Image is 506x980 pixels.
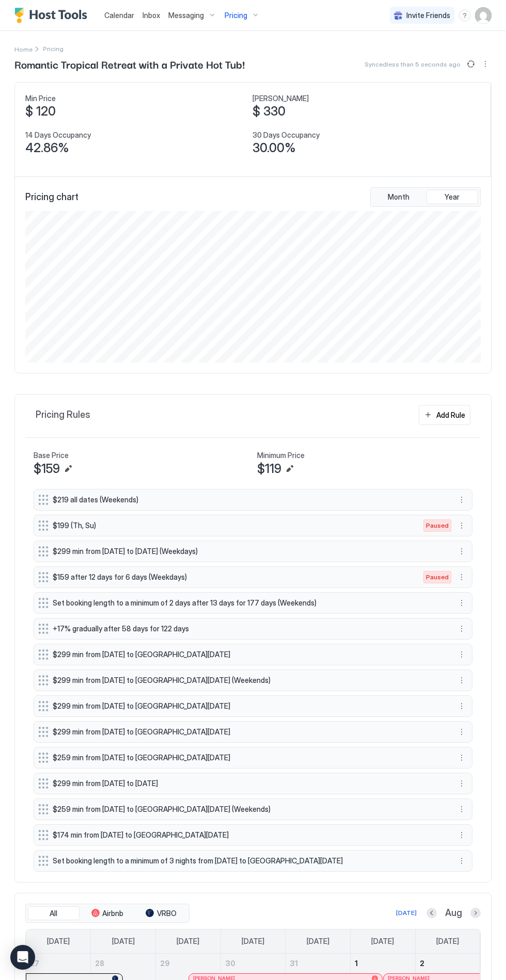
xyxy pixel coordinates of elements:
button: Add Rule [419,405,470,425]
span: Set booking length to a minimum of 2 days after 13 days for 177 days (Weekends) [53,598,445,608]
span: $199 (Th, Su) [53,521,413,530]
button: Year [426,190,478,204]
div: menu [479,58,492,70]
span: Breadcrumb [43,45,64,53]
div: menu [455,777,468,790]
div: menu [455,700,468,712]
button: More options [455,726,468,738]
div: tab-group [25,904,189,923]
button: Previous month [426,908,437,918]
a: Home [14,43,33,54]
a: July 28, 2025 [91,954,155,973]
div: menu [458,9,471,22]
button: More options [455,494,468,506]
a: Host Tools Logo [14,8,92,23]
div: Breadcrumb [14,43,33,54]
button: Edit [62,463,74,475]
span: Base Price [34,451,69,460]
div: menu [455,623,468,635]
a: Wednesday [233,929,273,953]
span: 31 [290,959,298,968]
span: Set booking length to a minimum of 3 nights from [DATE] to [GEOGRAPHIC_DATA][DATE] [53,856,445,865]
button: More options [455,571,468,583]
span: 42.86% [25,140,69,156]
div: Add Rule [436,410,465,420]
span: Paused [426,521,449,530]
span: Airbnb [103,909,124,918]
span: +17% gradually after 58 days for 122 days [53,624,445,633]
div: menu [455,545,468,558]
button: Next month [470,908,481,918]
span: [DATE] [242,937,264,946]
button: Airbnb [82,906,133,921]
span: $299 min from [DATE] to [DATE] [53,779,445,788]
span: [DATE] [307,937,329,946]
div: menu [455,752,468,764]
span: $119 [257,461,281,477]
button: More options [455,674,468,687]
span: $ 120 [25,104,56,119]
span: Invite Friends [406,11,450,20]
span: Pricing [225,11,247,20]
span: [DATE] [177,937,199,946]
button: More options [455,648,468,661]
span: Romantic Tropical Retreat with a Private Hot Tub! [14,56,245,72]
span: Month [388,192,409,202]
span: $ 330 [253,104,286,119]
a: Calendar [104,10,134,21]
div: menu [455,494,468,506]
button: More options [455,752,468,764]
span: 30 [225,959,235,968]
button: More options [455,777,468,790]
a: August 1, 2025 [351,954,415,973]
span: All [50,909,58,918]
button: More options [455,803,468,815]
span: $299 min from [DATE] to [GEOGRAPHIC_DATA][DATE] [53,727,445,737]
button: More options [455,700,468,712]
span: Home [14,45,33,53]
span: $299 min from [DATE] to [GEOGRAPHIC_DATA][DATE] (Weekends) [53,676,445,685]
button: VRBO [135,906,187,921]
span: $299 min from [DATE] to [DATE] (Weekdays) [53,547,445,556]
button: More options [455,829,468,841]
span: 14 Days Occupancy [25,130,91,140]
span: $159 [34,461,60,477]
span: Synced less than 5 seconds ago [365,60,461,68]
div: menu [455,674,468,687]
a: Tuesday [168,929,208,953]
a: Monday [104,929,143,953]
span: $219 all dates (Weekends) [53,495,445,504]
button: More options [455,519,468,532]
a: Friday [363,929,402,953]
span: $259 min from [DATE] to [GEOGRAPHIC_DATA][DATE] (Weekends) [53,805,445,814]
div: menu [455,855,468,867]
div: menu [455,597,468,609]
button: [DATE] [394,907,418,919]
div: menu [455,829,468,841]
button: More options [455,597,468,609]
span: Pricing Rules [36,409,90,421]
span: Pricing chart [25,191,78,203]
span: $159 after 12 days for 6 days (Weekdays) [53,573,413,582]
span: Year [445,192,460,202]
span: Paused [426,573,449,582]
span: $299 min from [DATE] to [GEOGRAPHIC_DATA][DATE] [53,701,445,711]
span: VRBO [157,909,177,918]
button: More options [455,623,468,635]
button: All [28,906,80,921]
span: $259 min from [DATE] to [GEOGRAPHIC_DATA][DATE] [53,753,445,762]
div: Open Intercom Messenger [10,945,35,970]
span: Min Price [25,94,56,103]
a: Inbox [143,10,160,21]
span: $299 min from [DATE] to [GEOGRAPHIC_DATA][DATE] [53,650,445,659]
div: menu [455,519,468,532]
span: [DATE] [371,937,394,946]
div: tab-group [370,187,481,207]
div: menu [455,571,468,583]
span: Minimum Price [257,451,305,460]
button: Sync prices [465,58,477,70]
button: Month [373,190,424,204]
span: 28 [95,959,104,968]
span: [DATE] [436,937,459,946]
